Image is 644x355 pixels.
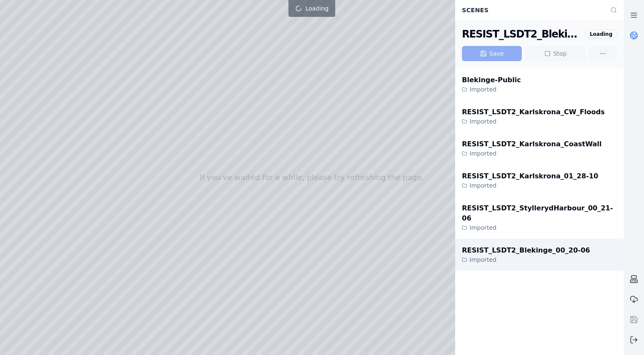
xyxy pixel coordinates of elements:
div: RESIST_LSDT2_Karlskrona_CoastWall [462,139,602,149]
div: Imported [462,85,521,94]
span: Loading [305,4,328,13]
div: Imported [462,149,602,158]
div: Imported [462,255,590,264]
div: RESIST_LSDT2_Karlskrona_CW_Floods [462,107,605,117]
div: RESIST_LSDT2_Karlskrona_01_28-10 [462,171,598,181]
div: Imported [462,223,617,232]
div: Imported [462,181,598,190]
div: RESIST_LSDT2_Blekinge_00_20-06 [462,245,590,255]
div: Scenes [457,2,605,18]
div: RESIST_LSDT2_StyllerydHarbour_00_21-06 [462,203,617,223]
div: Blekinge-Public [462,75,521,85]
div: Loading [585,30,617,39]
div: Imported [462,117,605,126]
div: RESIST_LSDT2_Blekinge_00_20-06 [462,27,582,41]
